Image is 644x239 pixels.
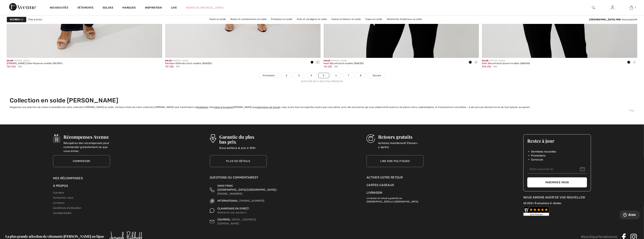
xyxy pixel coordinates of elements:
a: 65,000+ Évaluations 5-étoiles [523,202,562,205]
img: 1ère Avenue [9,3,36,11]
p: Achetez maintenant! Pensez-y après! [378,141,424,149]
div: [PERSON_NAME] Taille Moyenne modèle 256759U [7,62,62,65]
span: 195 [176,65,180,68]
div: [PERSON_NAME] [482,59,530,62]
p: Nous battons le prix à 10%! [219,146,267,154]
div: Afficher 201 à 250 (1766 produits) [7,80,637,83]
span: 1 [21,18,23,21]
div: [PERSON_NAME] [324,59,364,62]
strong: [GEOGRAPHIC_DATA] par [589,18,621,21]
a: 1 [622,5,641,10]
a: Vestes et blazers en solde [330,17,363,22]
div: Black [309,59,315,66]
div: Plus [10,109,634,112]
a: Mes récompenses [53,176,83,180]
a: Robes de [MEDICAL_DATA] [186,6,223,10]
a: Suivant [368,73,386,78]
a: Plus de détails [210,155,267,167]
span: CLAVARDAGE EN DIRECT: [217,207,250,210]
strong: Filtres [10,18,20,21]
a: Vêtements [77,6,93,10]
span: COURRIEL: [217,218,231,221]
span: 154 [493,65,497,68]
div: Off White [315,59,321,66]
span: SANS FRAIS ([GEOGRAPHIC_DATA]/[GEOGRAPHIC_DATA]): [217,184,277,191]
span: Concours [531,158,543,162]
span: Inspiration [145,6,162,10]
a: 8 [356,73,366,78]
a: [PHONE_NUMBER] [239,199,264,202]
a: Robes et combinaisons en solde [229,17,269,22]
a: robes d'occasion [214,106,233,108]
h2: Collection en solde [PERSON_NAME] [10,97,634,104]
span: Précédent [263,74,275,77]
a: Commencer [53,155,110,167]
a: Live [171,6,177,10]
span: 137 US$ [165,65,174,68]
div: Magasinez une sélection de styles irrésistibles de notre collection [PERSON_NAME] en solde. Certa... [10,105,634,109]
span: Solde [482,60,489,62]
div: Black [467,59,473,66]
div: : Nouveautés [589,18,637,21]
img: Contact us [210,218,214,226]
a: 3 [294,73,304,78]
img: Sans Frais (Canada/EU) [210,184,214,196]
div: Off White [473,59,479,66]
div: Questions ou commentaires? [210,175,267,182]
span: La plus grande sélection de vêtements [PERSON_NAME] en ligne [5,234,104,239]
span: INTERNATIONAL: [217,199,239,202]
a: 7 [343,73,353,78]
h3: Retours gratuits [378,134,424,139]
span: 185 [18,65,22,68]
img: Retours gratuits [367,134,375,143]
a: Pulls et cardigans en solde [295,17,329,22]
img: International [210,199,214,203]
img: Mes infos [611,5,614,10]
a: Confidentialité [53,211,71,215]
span: 1 [635,6,636,9]
span: Suivant [373,74,381,77]
a: Vêtements d'extérieur en solde [385,17,424,22]
div: Pantalon Détendu Court modèle 256832U [165,62,212,65]
a: Cartes Cadeaux [367,183,424,187]
a: Livraison [367,191,382,194]
div: Nous aimons avoir de vos nouvelles! [523,195,591,200]
div: Gilet Décontracté Ouvert modèle 256834U [482,62,530,65]
a: Nouveautés [50,6,68,10]
div: Haut Décontracté modèle 256833U [324,62,364,65]
iframe: Ouvre un widget dans lequel vous pouvez trouver plus d’informations [620,211,640,220]
a: chemisiers de travail [257,106,280,108]
button: Inscrivez vous [527,177,587,187]
a: Hauts en solde [208,17,228,22]
span: Solde [324,60,330,62]
a: [PHONE_NUMBER] [217,192,242,195]
h3: Restez à jour [527,138,587,143]
a: Activer votre retour [367,175,424,180]
p: Récupérez des recompenses pour commander gratuitement ce que vous aimez. [63,141,110,149]
a: Marques [123,6,136,10]
span: 130 US$ [7,65,16,68]
img: recherche [592,5,595,10]
img: Clavardage en direct [245,211,248,214]
p: Livraison et retours gratuits au [GEOGRAPHIC_DATA] et [GEOGRAPHIC_DATA]. [367,195,424,203]
a: Précédent [258,73,279,78]
a: Pantalons en solde [269,17,294,22]
span: Dernières nouvelles [531,150,556,154]
h3: Récompenses Avenue [63,134,110,139]
h3: Garantie du plus bas prix [219,134,267,144]
a: 5 [318,73,329,78]
a: Contactez-nous [53,196,74,199]
a: Lire nos politiques [367,155,424,167]
input: Votre courriel ici [527,165,587,174]
div: Black [626,59,632,66]
span: 165 [334,65,338,68]
span: 1766 articles [28,18,42,21]
img: Mon panier [630,5,633,10]
div: Off White [632,59,637,66]
a: 2 [281,73,292,78]
a: Soldes [103,6,113,10]
a: Se connecter [608,5,617,10]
